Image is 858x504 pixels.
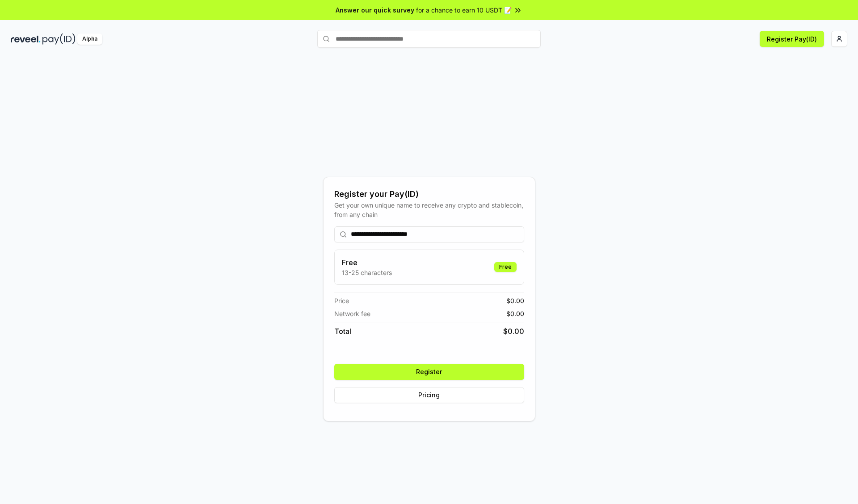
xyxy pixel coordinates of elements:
[506,309,524,318] span: $ 0.00
[334,364,524,380] button: Register
[77,33,102,45] div: Alpha
[342,268,392,277] p: 13-25 characters
[42,33,76,45] img: pay_id
[416,5,512,15] span: for a chance to earn 10 USDT 📝
[760,31,824,47] button: Register Pay(ID)
[334,309,370,318] span: Network fee
[11,33,41,45] img: reveel_dark
[336,5,414,15] span: Answer our quick survey
[506,296,524,305] span: $ 0.00
[342,257,392,268] h3: Free
[334,326,351,337] span: Total
[334,200,524,219] div: Get your own unique name to receive any crypto and stablecoin, from any chain
[503,326,524,337] span: $ 0.00
[334,188,524,200] div: Register your Pay(ID)
[334,296,349,305] span: Price
[494,262,517,272] div: Free
[334,387,524,403] button: Pricing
